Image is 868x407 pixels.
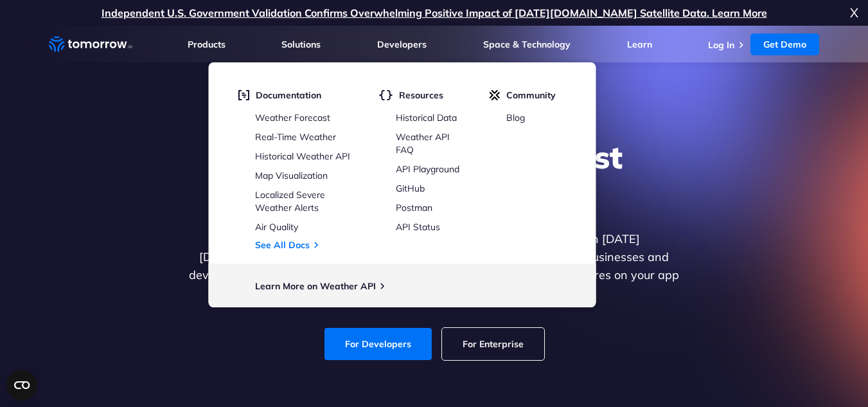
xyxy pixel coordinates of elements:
[483,39,571,50] a: Space & Technology
[256,89,321,101] span: Documentation
[378,89,393,101] img: brackets.svg
[186,230,682,302] p: Get reliable and precise weather data through our free API. Count on [DATE][DOMAIN_NAME] for quic...
[6,370,37,401] button: Open CMP widget
[238,89,249,101] img: doc.svg
[396,112,457,123] a: Historical Data
[377,39,427,50] a: Developers
[49,35,132,54] a: Home link
[324,328,432,360] a: For Developers
[396,163,459,175] a: API Playground
[708,39,734,51] a: Log In
[442,328,544,360] a: For Enterprise
[255,280,376,292] a: Learn More on Weather API
[489,89,500,101] img: tio-c.svg
[396,221,440,233] a: API Status
[627,39,652,50] a: Learn
[506,112,525,123] a: Blog
[255,150,350,162] a: Historical Weather API
[750,33,819,55] a: Get Demo
[396,202,432,213] a: Postman
[255,131,336,143] a: Real-Time Weather
[188,39,226,50] a: Products
[255,189,325,213] a: Localized Severe Weather Alerts
[255,221,298,233] a: Air Quality
[102,6,767,19] a: Independent U.S. Government Validation Confirms Overwhelming Positive Impact of [DATE][DOMAIN_NAM...
[506,89,556,101] span: Community
[255,170,328,181] a: Map Visualization
[396,183,425,194] a: GitHub
[396,131,450,156] a: Weather API FAQ
[281,39,321,50] a: Solutions
[255,239,310,251] a: See All Docs
[399,89,443,101] span: Resources
[186,138,682,215] h1: Explore the World’s Best Weather API
[255,112,330,123] a: Weather Forecast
